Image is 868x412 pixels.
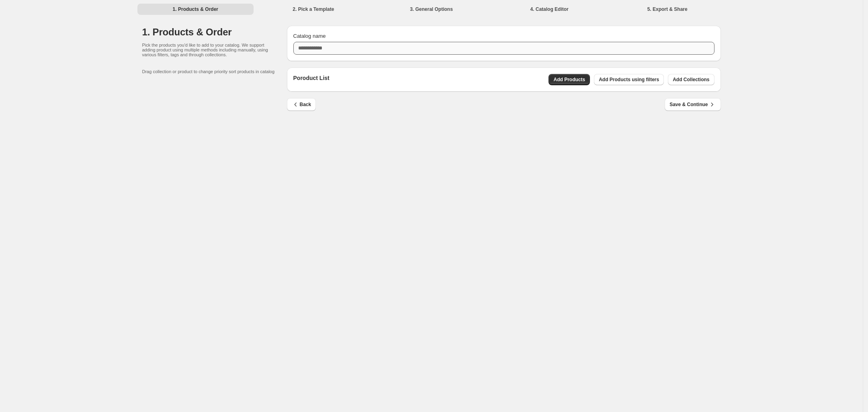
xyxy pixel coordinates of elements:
[669,100,716,109] span: Save & Continue
[594,74,664,85] button: Add Products using filters
[599,76,659,83] span: Add Products using filters
[665,98,721,111] button: Save & Continue
[287,98,316,111] button: Back
[668,74,714,85] button: Add Collections
[292,100,311,109] span: Back
[142,69,287,74] p: Drag collection or product to change priority sort products in catalog
[293,74,330,85] p: Poroduct List
[142,43,271,57] p: Pick the products you'd like to add to your catalog. We support adding product using multiple met...
[293,33,326,39] span: Catalog name
[673,76,709,83] span: Add Collections
[553,76,585,83] span: Add Products
[142,26,287,39] h1: 1. Products & Order
[549,74,590,85] button: Add Products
